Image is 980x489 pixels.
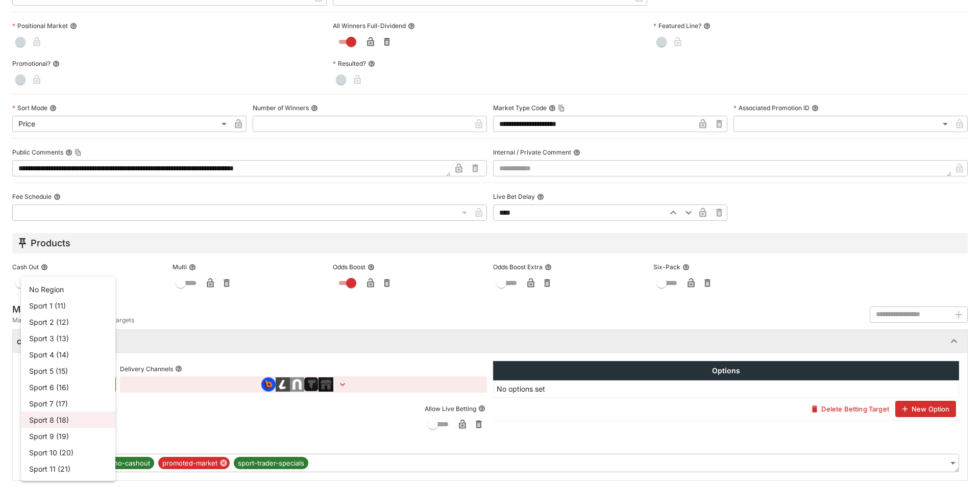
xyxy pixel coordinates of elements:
[21,330,115,346] li: Sport 3 (13)
[21,395,115,411] li: Sport 7 (17)
[21,444,115,460] li: Sport 10 (20)
[21,314,115,330] li: Sport 2 (12)
[21,281,115,297] li: No Region
[21,363,115,379] li: Sport 5 (15)
[21,428,115,444] li: Sport 9 (19)
[21,460,115,477] li: Sport 11 (21)
[21,411,115,428] li: Sport 8 (18)
[21,379,115,395] li: Sport 6 (16)
[21,297,115,314] li: Sport 1 (11)
[21,346,115,363] li: Sport 4 (14)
